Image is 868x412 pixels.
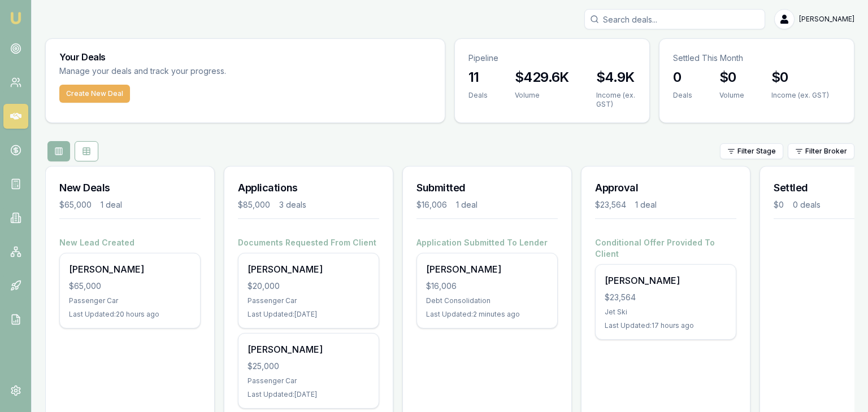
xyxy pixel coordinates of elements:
div: $20,000 [248,280,370,292]
p: Pipeline [468,52,636,64]
div: Passenger Car [248,296,370,305]
div: Last Updated: [DATE] [248,390,370,399]
div: $25,000 [248,361,370,372]
span: Filter Broker [805,147,847,156]
button: Create New Deal [59,85,130,103]
div: Deals [468,91,488,100]
div: Debt Consolidation [426,296,548,305]
div: [PERSON_NAME] [248,343,370,356]
h3: Approval [595,180,736,196]
span: [PERSON_NAME] [799,15,854,24]
div: 1 deal [456,199,478,211]
h3: $0 [719,68,744,86]
h4: New Lead Created [59,237,201,248]
h3: $429.6K [515,68,569,86]
div: Income (ex. GST) [596,91,636,109]
div: Jet Ski [605,308,727,317]
span: Filter Stage [737,147,776,156]
div: Income (ex. GST) [771,91,829,100]
div: [PERSON_NAME] [69,262,191,276]
h4: Application Submitted To Lender [416,237,558,248]
div: $23,564 [595,199,626,211]
h3: 11 [468,68,488,86]
div: [PERSON_NAME] [605,274,727,287]
div: [PERSON_NAME] [248,262,370,276]
div: $23,564 [605,292,727,303]
div: $16,006 [426,280,548,292]
button: Filter Broker [788,143,854,159]
div: Last Updated: 17 hours ago [605,321,727,330]
h3: Applications [238,180,379,196]
div: Last Updated: [DATE] [248,310,370,319]
h3: Submitted [416,180,558,196]
h4: Documents Requested From Client [238,237,379,248]
p: Manage your deals and track your progress. [59,65,349,78]
h3: $0 [771,68,829,86]
div: 1 deal [635,199,657,211]
div: Passenger Car [248,376,370,385]
h4: Conditional Offer Provided To Client [595,237,736,260]
h3: 0 [673,68,692,86]
p: Settled This Month [673,52,840,64]
div: $65,000 [69,280,191,292]
div: Passenger Car [69,296,191,305]
div: [PERSON_NAME] [426,262,548,276]
input: Search deals [584,9,765,29]
div: 1 deal [101,199,122,211]
h3: Your Deals [59,52,431,62]
h3: $4.9K [596,68,636,86]
div: Deals [673,91,692,100]
div: Last Updated: 20 hours ago [69,310,191,319]
div: $65,000 [59,199,92,211]
img: emu-icon-u.png [9,11,23,25]
div: 3 deals [279,199,306,211]
h3: New Deals [59,180,201,196]
div: $0 [774,199,784,211]
div: Volume [515,91,569,100]
div: $16,006 [416,199,447,211]
div: 0 deals [793,199,821,211]
div: Volume [719,91,744,100]
div: Last Updated: 2 minutes ago [426,310,548,319]
div: $85,000 [238,199,270,211]
button: Filter Stage [720,143,783,159]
